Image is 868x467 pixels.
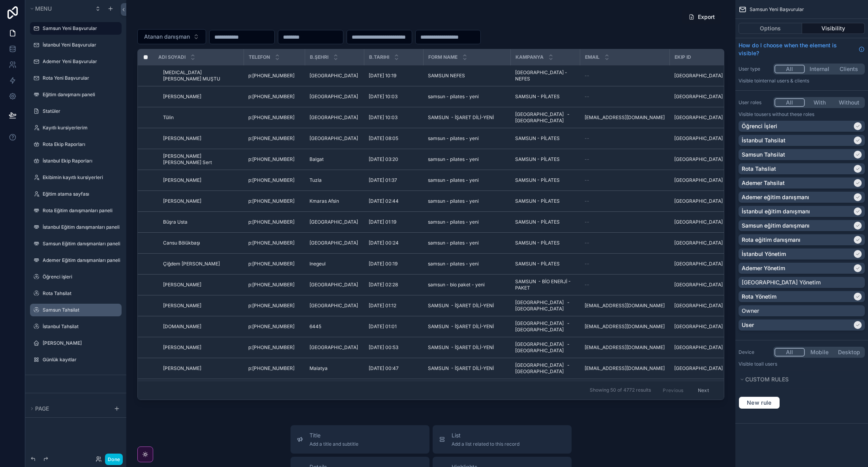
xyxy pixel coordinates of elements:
label: Öğrenci işleri [43,274,117,280]
label: [PERSON_NAME] [43,340,117,346]
span: b.tarihi [369,54,389,60]
span: Kampanya [516,54,544,60]
span: How do I choose when the element is visible? [739,41,855,57]
p: Visible to [739,361,865,367]
span: Email [585,54,600,60]
button: Desktop [834,348,864,357]
button: Done [105,454,123,465]
button: Visibility [802,23,865,34]
span: Internal users & clients [759,78,809,84]
p: [GEOGRAPHIC_DATA] Yönetim [742,278,821,286]
label: İstanbul Tahsilat [43,323,117,330]
a: Rota Yeni Başvurular [43,75,117,81]
span: Menu [35,5,52,12]
span: List [452,432,519,439]
p: Rota eğitim danışmanı [742,236,801,244]
label: Ekibimin kayıtlı kursiyerleri [43,174,117,181]
span: Samsun Yeni Başvurular [750,6,804,13]
p: İstanbul Tahsilat [742,136,786,144]
label: İstanbul Ekip Raporları [43,158,117,164]
p: User [742,321,754,329]
a: Eğitim atama sayfası [43,191,117,197]
button: Internal [805,65,834,73]
label: Statüler [43,108,117,114]
p: Owner [742,307,759,315]
span: Custom rules [745,376,789,383]
p: Rota Tahsliat [742,165,776,173]
p: Ademer Yönetim [742,264,785,272]
p: Samsun Tahsilat [742,151,785,159]
button: ListAdd a list related to this record [433,425,572,454]
button: Page [28,403,109,414]
label: Kayıtlı kursiyerlerim [43,125,117,131]
p: İstanbul Yönetim [742,250,786,258]
span: Ekip Id [675,54,691,60]
button: Clients [834,65,864,73]
span: Adı soyadı [158,54,186,60]
label: Rota Eğitim danışmanları paneli [43,207,117,214]
button: TitleAdd a title and subtitle [291,425,429,454]
span: Users without these roles [759,111,814,117]
button: Mobile [805,348,834,357]
button: Custom rules [739,374,860,385]
p: Visible to [739,111,865,118]
span: Add a title and subtitle [309,441,358,447]
p: Visible to [739,78,865,84]
label: İstanbul Yeni Başvurular [43,42,117,48]
label: Samsun Yeni Başvurular [43,25,117,32]
p: Samsun eğitim danışmanı [742,222,810,230]
label: Samsun Eğitim danışmanları paneli [43,241,120,247]
button: With [805,98,834,107]
p: Öğrenci İşleri [742,122,777,130]
label: User roles [739,99,770,106]
label: Rota Tahsilat [43,290,117,297]
button: Options [739,23,802,34]
button: Without [834,98,864,107]
label: Ademer Eğitim danışmanları paneli [43,257,120,263]
button: Menu [28,3,90,14]
button: All [774,98,805,107]
label: Günlük kayıtlar [43,357,117,363]
p: Ademer eğitim danışmanı [742,193,809,201]
p: İstanbul eğitim danışmanı [742,207,810,215]
button: All [774,65,805,73]
span: Add a list related to this record [452,441,519,447]
a: How do I choose when the element is visible? [739,41,865,57]
label: İstanbul Eğitim danışmanları paneli [43,224,120,230]
span: all users [759,361,777,367]
button: Hidden pages [28,398,118,409]
label: Ademer Yeni Başvurular [43,58,117,65]
button: New rule [739,396,780,409]
span: Title [309,432,358,439]
label: Rota Ekip Raporları [43,141,117,148]
span: b.şehri [310,54,328,60]
span: Page [35,405,49,412]
span: New rule [744,399,775,406]
label: Samsun Tahsilat [43,307,117,313]
button: All [774,348,805,357]
span: Form Name [428,54,457,60]
label: Device [739,349,770,355]
span: Telefon [249,54,270,60]
span: Showing 50 of 4772 results [590,387,651,394]
label: Eğitim danışmanı paneli [43,92,117,98]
